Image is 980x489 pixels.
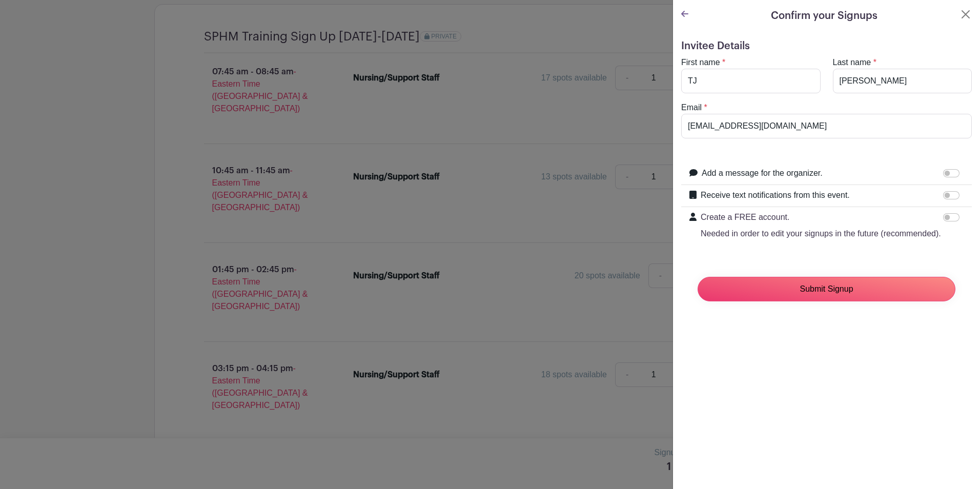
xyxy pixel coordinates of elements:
label: Receive text notifications from this event. [701,189,850,201]
p: Create a FREE account. [701,211,941,223]
label: First name [681,56,720,69]
p: Needed in order to edit your signups in the future (recommended). [701,228,941,240]
label: Add a message for the organizer. [702,167,823,179]
label: Email [681,101,702,114]
h5: Confirm your Signups [771,8,877,24]
h5: Invitee Details [681,40,972,52]
label: Last name [833,56,871,69]
input: Submit Signup [698,277,955,301]
button: Close [959,8,972,21]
